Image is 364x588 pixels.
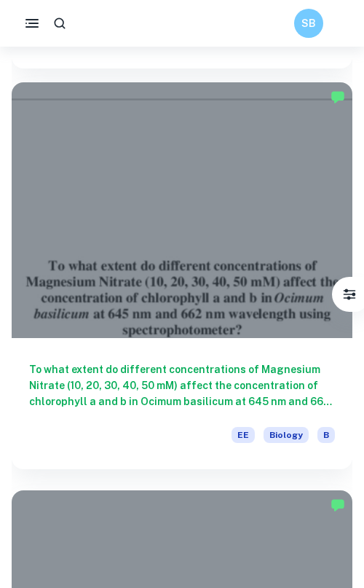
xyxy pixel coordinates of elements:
button: SB [294,9,323,38]
a: To what extent do different concentrations of Magnesium Nitrate (10, 20, 30, 40, 50 mM) affect th... [12,86,352,473]
span: B [317,427,335,443]
img: Marked [331,90,345,104]
h6: To what extent do different concentrations of Magnesium Nitrate (10, 20, 30, 40, 50 mM) affect th... [29,361,335,409]
span: Biology [264,427,309,443]
img: Marked [331,498,345,512]
button: Filter [335,280,364,309]
h6: SB [301,15,317,31]
span: EE [232,427,255,443]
